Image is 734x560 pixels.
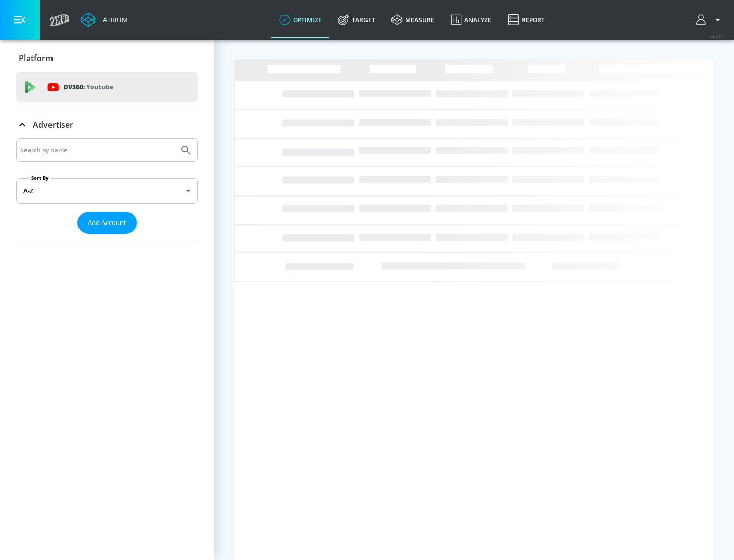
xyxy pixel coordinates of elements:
[16,110,198,139] div: Advertiser
[19,52,53,64] p: Platform
[500,2,553,38] a: Report
[16,138,198,242] div: Advertiser
[16,72,198,102] div: DV360: Youtube
[81,12,128,27] a: Atrium
[86,81,113,92] p: Youtube
[383,2,442,38] a: measure
[99,15,128,24] div: Atrium
[33,119,73,130] p: Advertiser
[20,144,175,157] input: Search by name
[16,44,198,72] div: Platform
[16,234,198,242] nav: list of Advertiser
[29,175,51,181] label: Sort By
[271,2,330,38] a: optimize
[710,34,724,39] span: v 4.19.0
[64,81,113,93] p: DV360:
[77,212,137,234] button: Add Account
[16,178,198,204] div: A-Z
[88,217,126,229] span: Add Account
[330,2,383,38] a: Target
[442,2,500,38] a: Analyze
